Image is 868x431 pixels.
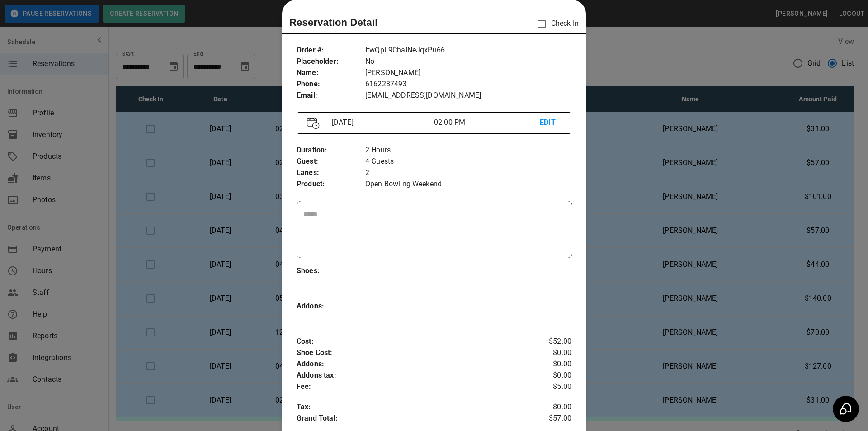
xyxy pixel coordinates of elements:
p: Shoe Cost : [297,347,526,359]
p: Name : [297,67,365,79]
p: Addons : [297,359,526,370]
p: $0.00 [526,402,571,413]
p: Product : [297,179,365,190]
p: ItwQpL9ChaINeJqxPu66 [365,45,571,56]
img: Vector [307,117,320,129]
p: Addons tax : [297,370,526,381]
p: 02:00 PM [434,117,540,128]
p: Email : [297,90,365,101]
p: $57.00 [526,413,571,426]
p: [DATE] [328,117,434,128]
p: [PERSON_NAME] [365,67,571,79]
p: [EMAIL_ADDRESS][DOMAIN_NAME] [365,90,571,101]
p: Cost : [297,336,526,347]
p: Grand Total : [297,413,526,426]
p: Open Bowling Weekend [365,179,571,190]
p: $0.00 [526,347,571,359]
p: $5.00 [526,381,571,393]
p: Duration : [297,145,365,156]
p: 2 [365,167,571,179]
p: 4 Guests [365,156,571,167]
p: No [365,56,571,67]
p: Shoes : [297,265,365,277]
p: Tax : [297,402,526,413]
p: Order # : [297,45,365,56]
p: Guest : [297,156,365,167]
p: Phone : [297,79,365,90]
p: $52.00 [526,336,571,347]
p: 6162287493 [365,79,571,90]
p: 2 Hours [365,145,571,156]
p: EDIT [540,117,561,128]
p: $0.00 [526,370,571,381]
p: Placeholder : [297,56,365,67]
p: Check In [532,14,579,33]
p: Addons : [297,301,365,312]
p: $0.00 [526,359,571,370]
p: Reservation Detail [289,15,378,30]
p: Fee : [297,381,526,393]
p: Lanes : [297,167,365,179]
